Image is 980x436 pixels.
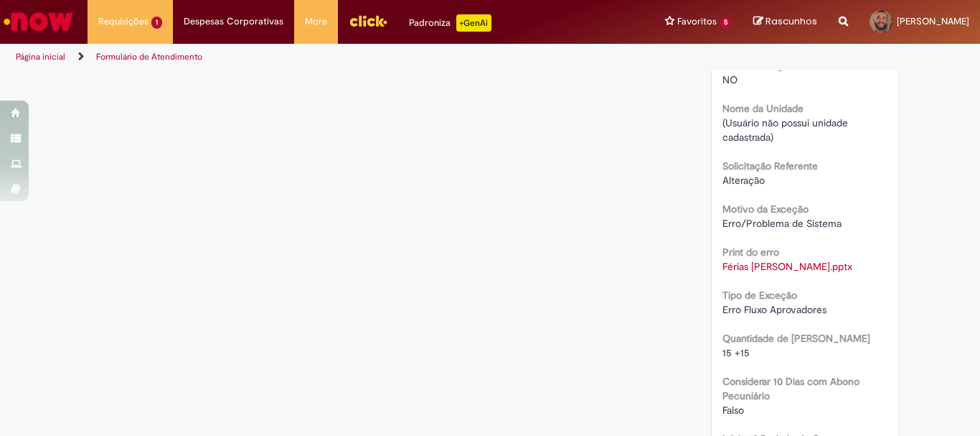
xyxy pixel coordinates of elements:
span: 1 [151,17,162,29]
ul: Trilhas de página [11,44,643,70]
span: Favoritos [677,14,717,29]
b: Quantidade de [PERSON_NAME] [722,332,870,345]
span: Requisições [98,14,149,29]
img: click_logo_yellow_360x200.png [349,10,387,32]
b: Considerar 10 Dias com Abono Pecuniário [722,375,859,402]
a: Formulário de Atendimento [96,51,202,62]
b: Solicitação Referente [722,159,818,172]
a: Rascunhos [753,15,817,29]
b: Nome da Regional / GEO [722,59,835,72]
span: Despesas Corporativas [184,14,283,29]
b: Tipo de Exceção [722,289,797,302]
span: NO [722,73,738,86]
span: [PERSON_NAME] [897,15,969,27]
span: Alteração [722,174,765,187]
span: More [305,14,327,29]
b: Print do erro [722,246,779,259]
span: Erro Fluxo Aprovadores [722,303,826,316]
b: Motivo da Exceção [722,203,809,215]
b: Nome da Unidade [722,102,804,115]
span: (Usuário não possui unidade cadastrada) [722,116,851,144]
span: 15 +15 [722,346,750,359]
p: +GenAi [456,14,491,32]
div: Padroniza [409,14,491,32]
span: Erro/Problema de Sistema [722,217,842,230]
img: ServiceNow [1,7,75,36]
a: Download de Férias Alan.pptx [722,260,852,273]
span: Falso [722,404,744,417]
span: 5 [720,17,732,29]
span: Rascunhos [765,14,817,28]
a: Página inicial [16,51,65,62]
